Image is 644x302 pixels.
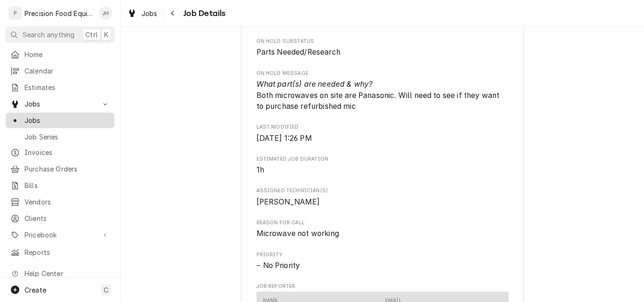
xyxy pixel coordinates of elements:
[256,283,509,290] span: Job Reporter
[23,30,74,40] span: Search anything
[6,26,115,43] button: Search anythingCtrlK
[25,180,110,190] span: Bills
[25,66,110,76] span: Calendar
[256,197,320,206] span: [PERSON_NAME]
[104,30,108,40] span: K
[141,8,157,18] span: Jobs
[6,227,115,243] a: Go to Pricebook
[6,80,115,95] a: Estimates
[256,47,509,58] span: On Hold SubStatus
[99,7,112,20] div: JH
[99,7,112,20] div: Jason Hertel's Avatar
[256,38,509,45] span: On Hold SubStatus
[256,164,509,176] span: Estimated Job Duration
[256,80,502,111] span: Both microwaves on site are Panasonic. Will need to see if they want to purchase refurbished mic
[256,133,509,144] span: Last Modified
[25,82,110,92] span: Estimates
[6,161,115,177] a: Purchase Orders
[6,266,115,281] a: Go to Help Center
[256,38,509,58] div: On Hold SubStatus
[256,260,509,271] div: No Priority
[6,63,115,79] a: Calendar
[256,187,509,207] div: Assigned Technician(s)
[6,245,115,260] a: Reports
[25,247,110,257] span: Reports
[25,197,110,207] span: Vendors
[256,219,509,239] div: Reason For Call
[256,165,264,174] span: 1h
[25,269,109,278] span: Help Center
[256,155,509,176] div: Estimated Job Duration
[25,8,94,18] div: Precision Food Equipment LLC
[256,79,509,112] span: On Hold Message
[6,113,115,128] a: Jobs
[256,70,509,77] span: On Hold Message
[256,134,312,143] span: [DATE] 1:26 PM
[25,213,110,223] span: Clients
[256,123,509,144] div: Last Modified
[256,187,509,195] span: Assigned Technician(s)
[25,230,96,240] span: Pricebook
[6,145,115,160] a: Invoices
[6,129,115,145] a: Job Series
[256,123,509,131] span: Last Modified
[25,164,110,174] span: Purchase Orders
[256,80,373,89] i: What part(s) are needed & why?
[256,251,509,271] div: Priority
[6,178,115,193] a: Bills
[256,155,509,163] span: Estimated Job Duration
[256,228,509,239] span: Reason For Call
[25,49,110,59] span: Home
[25,286,46,294] span: Create
[256,70,509,112] div: On Hold Message
[256,229,339,238] span: Microwave not working
[6,96,115,112] a: Go to Jobs
[165,6,181,21] button: Navigate back
[256,196,509,208] span: Assigned Technician(s)
[25,147,110,157] span: Invoices
[256,219,509,227] span: Reason For Call
[256,251,509,259] span: Priority
[6,47,115,62] a: Home
[25,99,96,109] span: Jobs
[85,30,98,40] span: Ctrl
[256,48,340,57] span: Parts Needed/Research
[124,6,161,21] a: Jobs
[25,132,110,142] span: Job Series
[104,285,108,295] span: C
[25,115,110,125] span: Jobs
[6,211,115,226] a: Clients
[181,7,226,20] span: Job Details
[256,260,509,271] span: Priority
[8,7,22,20] div: P
[6,194,115,210] a: Vendors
